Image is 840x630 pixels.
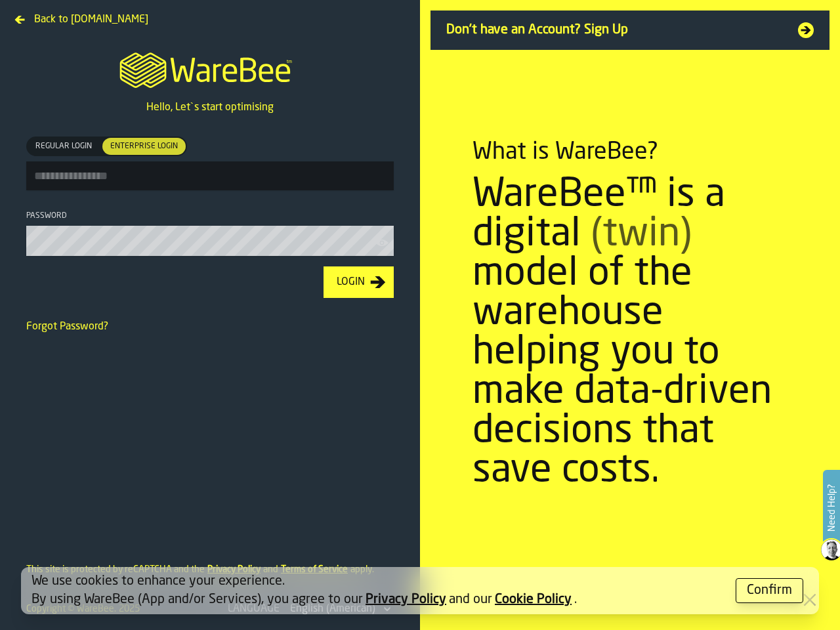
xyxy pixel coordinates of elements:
input: button-toolbar-Password [26,226,394,256]
label: button-toolbar-[object Object] [26,136,394,190]
span: Enterprise Login [105,140,183,152]
input: button-toolbar-[object Object] [26,161,394,190]
button: button-Login [324,266,394,298]
div: alert-[object Object] [21,567,819,614]
div: Login [331,274,370,290]
label: button-switch-multi-Enterprise Login [101,136,187,156]
label: button-toolbar-Password [26,211,394,256]
button: button- [736,578,803,603]
p: Hello, Let`s start optimising [146,100,274,115]
div: thumb [28,138,100,155]
a: Back to [DOMAIN_NAME] [10,10,154,21]
a: Cookie Policy [495,593,572,606]
a: Privacy Policy [366,593,446,606]
div: Confirm [747,581,792,600]
div: What is WareBee? [472,139,658,165]
a: logo-header [108,37,312,100]
span: (twin) [591,215,692,255]
label: button-switch-multi-Regular Login [26,136,101,156]
div: We use cookies to enhance your experience. By using WareBee (App and/or Services), you agree to o... [31,572,725,609]
span: Back to [DOMAIN_NAME] [34,12,148,28]
div: thumb [102,138,186,155]
a: Don't have an Account? Sign Up [430,10,829,50]
button: button-toolbar-Password [375,236,391,249]
div: Password [26,211,394,220]
span: Don't have an Account? Sign Up [446,21,782,39]
a: Forgot Password? [26,322,108,332]
div: WareBee™ is a digital model of the warehouse helping you to make data-driven decisions that save ... [472,176,787,491]
span: Regular Login [30,140,97,152]
label: Need Help? [824,471,839,545]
